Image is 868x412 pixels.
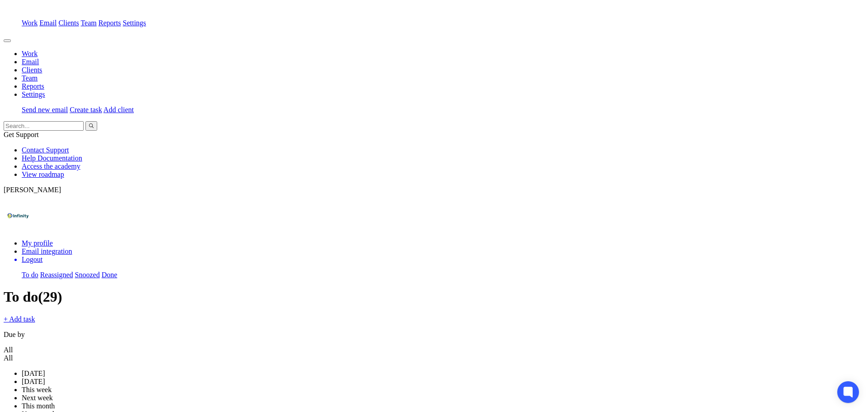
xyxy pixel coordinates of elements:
[123,19,146,27] a: Settings
[22,378,45,385] span: [DATE]
[4,201,33,230] img: Infinity%20Logo%20with%20Whitespace%20.png
[22,369,45,377] span: [DATE]
[22,239,53,247] a: My profile
[22,162,80,170] a: Access the academy
[22,82,44,90] a: Reports
[58,19,79,27] a: Clients
[22,394,53,402] span: Next week
[22,247,72,255] a: Email integration
[22,256,864,264] a: Logout
[22,154,82,162] a: Help Documentation
[22,66,42,74] a: Clients
[40,271,73,279] a: Reassigned
[99,19,121,27] a: Reports
[4,131,39,138] span: Get Support
[85,121,97,131] button: Search
[22,90,45,98] a: Settings
[80,19,96,27] a: Team
[4,315,35,323] a: + Add task
[4,289,864,305] h1: To do
[4,354,855,362] div: All
[22,50,38,57] a: Work
[4,121,84,131] input: Search
[22,402,55,410] span: This month
[39,19,57,27] a: Email
[38,289,62,305] span: (29)
[104,106,134,114] a: Add client
[22,386,52,393] span: This week
[70,106,102,114] a: Create task
[102,271,118,279] a: Done
[22,271,38,279] a: To do
[22,256,42,263] span: Logout
[4,346,13,354] span: All
[4,186,864,194] p: [PERSON_NAME]
[22,170,64,178] a: View roadmap
[22,58,39,66] a: Email
[22,19,38,27] a: Work
[4,331,864,339] p: Due by
[22,74,38,82] a: Team
[22,106,68,114] a: Send new email
[22,146,69,154] a: Contact Support
[75,271,100,279] a: Snoozed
